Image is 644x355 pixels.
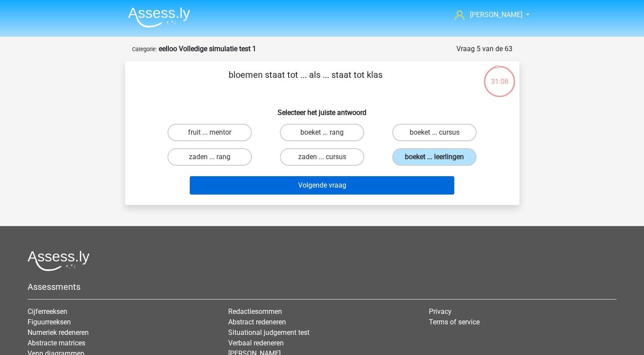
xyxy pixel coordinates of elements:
a: [PERSON_NAME] [451,10,523,20]
div: 31:08 [483,65,516,87]
label: fruit ... mentor [167,124,252,141]
img: Assessly logo [28,251,90,271]
a: Abstracte matrices [28,339,85,347]
label: boeket ... leerlingen [392,148,477,166]
p: bloemen staat tot ... als ... staat tot klas [139,68,473,94]
button: Volgende vraag [190,176,454,195]
div: Vraag 5 van de 63 [456,44,512,54]
a: Verbaal redeneren [228,339,284,347]
small: Categorie: [132,46,157,52]
h6: Selecteer het juiste antwoord [139,101,505,117]
h5: Assessments [28,282,616,292]
a: Situational judgement test [228,328,310,337]
a: Numeriek redeneren [28,328,89,337]
img: Assessly [128,7,190,28]
label: boeket ... rang [280,124,364,141]
a: Abstract redeneren [228,318,286,326]
a: Cijferreeksen [28,307,67,316]
strong: eelloo Volledige simulatie test 1 [159,45,256,53]
a: Terms of service [429,318,480,326]
label: zaden ... cursus [280,148,364,166]
label: zaden ... rang [167,148,252,166]
a: Figuurreeksen [28,318,71,326]
a: Privacy [429,307,452,316]
span: [PERSON_NAME] [470,10,522,19]
a: Redactiesommen [228,307,282,316]
label: boeket ... cursus [392,124,477,141]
